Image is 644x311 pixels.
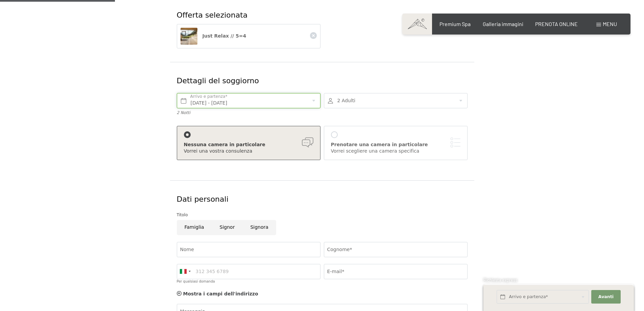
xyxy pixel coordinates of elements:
[202,33,246,39] span: Just Relax // 5=4
[184,141,313,148] div: Nessuna camera in particolare
[603,21,617,27] span: Menu
[177,264,320,279] input: 312 345 6789
[535,21,578,27] a: PRENOTA ONLINE
[183,291,258,296] span: Mostra i campi dell'indirizzo
[177,110,320,116] div: 2 Notti
[331,141,460,148] div: Prenotare una camera in particolare
[184,148,313,155] div: Vorrei una vostra consulenza
[598,294,614,300] span: Avanti
[177,194,468,205] div: Dati personali
[181,28,197,45] img: Just Relax // 5=4
[439,21,471,27] a: Premium Spa
[591,290,620,304] button: Avanti
[177,10,468,21] div: Offerta selezionata
[177,280,215,283] label: Per qualsiasi domanda
[177,76,419,86] div: Dettagli del soggiorno
[483,21,523,27] a: Galleria immagini
[331,148,460,155] div: Vorrei scegliere una camera specifica
[177,264,193,279] div: Italy (Italia): +39
[483,277,517,283] span: Richiesta express
[177,212,468,218] div: Titolo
